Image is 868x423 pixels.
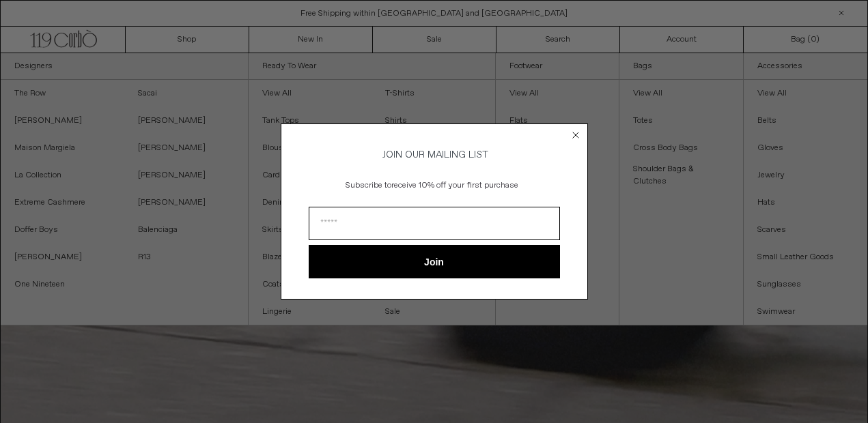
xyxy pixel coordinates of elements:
button: Join [309,245,560,278]
input: Email [309,207,560,240]
span: Subscribe to [346,180,391,191]
button: Close dialog [569,128,583,142]
span: JOIN OUR MAILING LIST [380,149,488,161]
span: receive 10% off your first purchase [391,180,518,191]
